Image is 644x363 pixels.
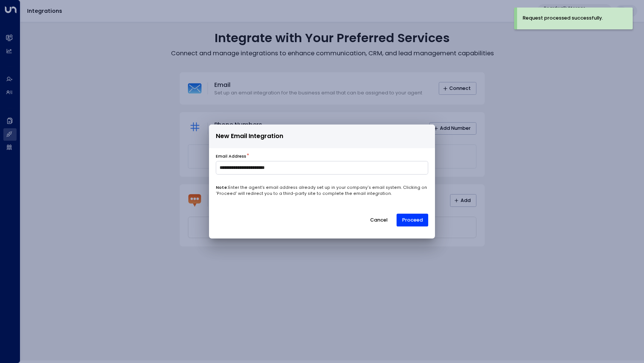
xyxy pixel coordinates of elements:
[216,185,228,190] b: Note:
[523,15,603,22] div: Request processed successfully.
[216,185,428,197] p: Enter the agent’s email address already set up in your company's email system. Clicking on 'Proce...
[364,214,393,226] button: Cancel
[397,214,428,226] button: Proceed
[216,131,283,141] span: New Email Integration
[216,153,246,159] label: Email Address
